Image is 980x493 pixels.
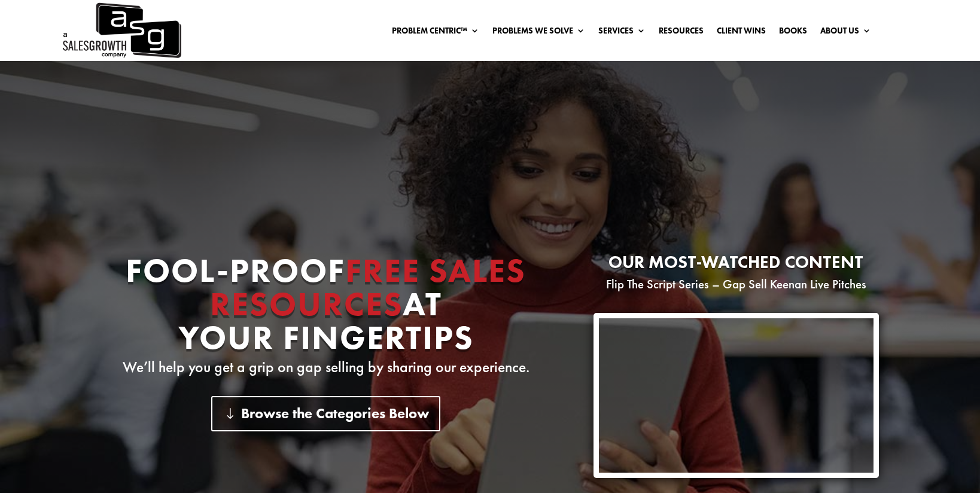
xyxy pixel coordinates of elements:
a: Resources [659,26,704,39]
a: About Us [820,26,871,39]
h1: Fool-proof At Your Fingertips [101,254,550,360]
a: Problem Centric™ [392,26,479,39]
p: We’ll help you get a grip on gap selling by sharing our experience. [101,360,550,375]
span: Free Sales Resources [210,249,526,325]
a: Services [598,26,646,39]
p: Flip The Script Series – Gap Sell Keenan Live Pitches [594,277,879,291]
a: Books [779,26,807,39]
a: Problems We Solve [492,26,585,39]
a: Browse the Categories Below [211,396,440,431]
a: Client Wins [717,26,766,39]
h2: Our most-watched content [594,254,879,277]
